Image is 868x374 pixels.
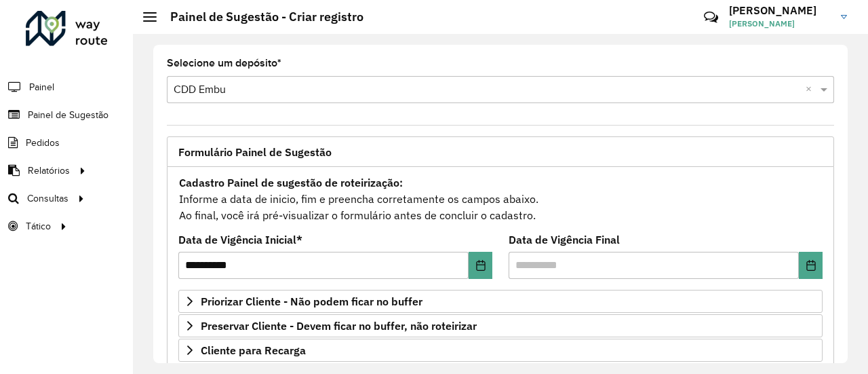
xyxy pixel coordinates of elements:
[28,108,108,122] span: Painel de Sugestão
[729,4,831,17] h3: [PERSON_NAME]
[178,339,823,362] a: Cliente para Recarga
[799,252,823,279] button: Choose Date
[201,296,422,307] span: Priorizar Cliente - Não podem ficar no buffer
[729,18,831,30] span: [PERSON_NAME]
[28,164,70,178] span: Relatórios
[178,314,823,337] a: Preservar Cliente - Devem ficar no buffer, não roteirizar
[178,231,302,248] label: Data de Vigência Inicial
[509,231,620,248] label: Data de Vigência Final
[157,10,363,24] h2: Painel de Sugestão - Criar registro
[696,3,726,32] a: Contato Rápido
[178,290,823,313] a: Priorizar Cliente - Não podem ficar no buffer
[178,147,332,157] span: Formulário Painel de Sugestão
[469,252,492,279] button: Choose Date
[26,219,51,233] span: Tático
[179,176,403,189] strong: Cadastro Painel de sugestão de roteirização:
[806,81,817,98] span: Clear all
[29,80,54,94] span: Painel
[27,191,68,206] span: Consultas
[201,320,477,331] span: Preservar Cliente - Devem ficar no buffer, não roteirizar
[178,174,823,224] div: Informe a data de inicio, fim e preencha corretamente os campos abaixo. Ao final, você irá pré-vi...
[167,55,281,71] label: Selecione um depósito
[201,345,306,356] span: Cliente para Recarga
[26,136,60,150] span: Pedidos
